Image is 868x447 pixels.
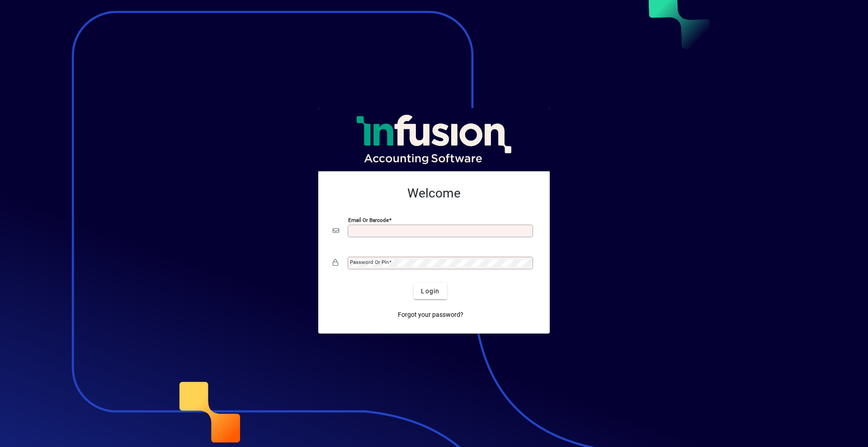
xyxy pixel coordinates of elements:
[414,283,447,299] button: Login
[421,287,439,296] span: Login
[348,217,389,223] mat-label: Email or Barcode
[350,259,389,265] mat-label: Password or Pin
[398,310,463,320] span: Forgot your password?
[333,186,535,201] h2: Welcome
[394,306,467,323] a: Forgot your password?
